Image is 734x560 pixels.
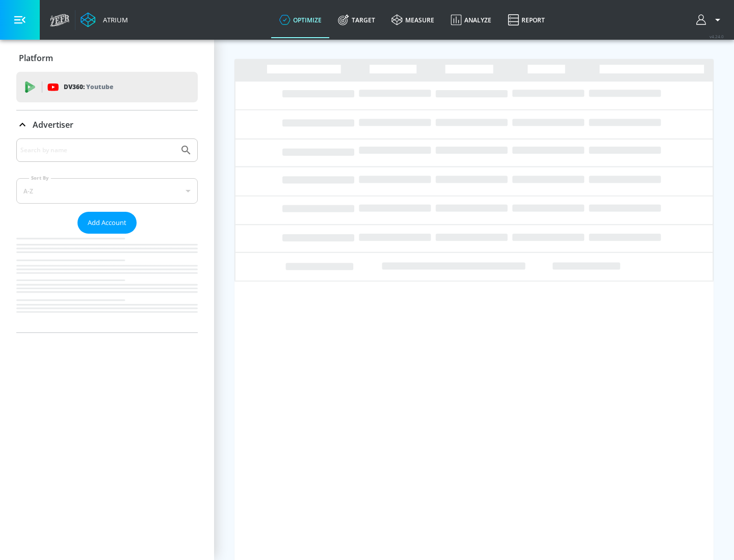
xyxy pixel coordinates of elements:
a: measure [383,2,442,38]
p: Platform [19,52,53,64]
a: Atrium [81,12,128,27]
a: Report [500,2,553,38]
a: Analyze [442,2,500,38]
button: Add Account [77,212,137,234]
div: Atrium [99,15,128,24]
label: Sort By [29,175,51,181]
p: Youtube [86,81,113,92]
nav: list of Advertiser [16,234,198,332]
p: DV360: [64,81,113,93]
span: v 4.24.0 [710,34,724,39]
span: Add Account [88,217,126,229]
div: A-Z [16,178,198,204]
div: Advertiser [16,110,198,139]
div: Advertiser [16,138,198,332]
a: Target [330,2,383,38]
div: DV360: Youtube [16,72,198,102]
a: optimize [271,2,330,38]
input: Search by name [20,144,175,157]
p: Advertiser [33,119,73,130]
div: Platform [16,44,198,72]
